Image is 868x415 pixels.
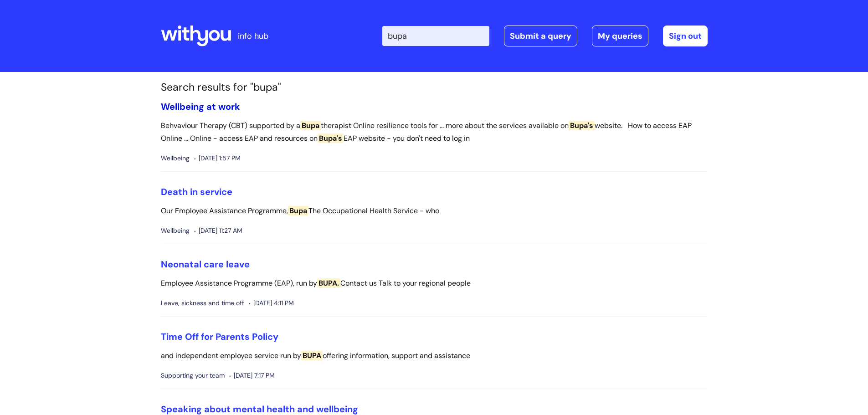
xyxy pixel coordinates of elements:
span: BUPA. [317,278,340,288]
span: Supporting your team [161,370,225,381]
span: Wellbeing [161,225,190,236]
p: info hub [238,29,268,43]
a: My queries [592,26,648,46]
h1: Search results for "bupa" [161,81,708,94]
span: Bupa [288,206,308,215]
a: Death in service [161,186,232,198]
p: and independent employee service run by offering information, support and assistance [161,349,708,363]
p: Our Employee Assistance Programme, The Occupational Health Service - who [161,205,708,218]
span: [DATE] 4:11 PM [249,297,294,309]
span: Leave, sickness and time off [161,297,244,309]
span: [DATE] 7:17 PM [229,370,275,381]
span: [DATE] 11:27 AM [194,225,242,236]
a: Submit a query [504,26,577,46]
a: Speaking about mental health and wellbeing [161,403,358,415]
a: Sign out [663,26,708,46]
div: | - [382,26,708,46]
span: Bupa [300,121,321,130]
a: Wellbeing at work [161,101,240,113]
span: BUPA [301,351,323,360]
span: Wellbeing [161,153,190,164]
span: Bupa's [318,133,344,143]
span: Bupa's [569,121,595,130]
a: Neonatal care leave [161,258,250,270]
p: Behvaviour Therapy (CBT) supported by a therapist Online resilience tools for ... more about the ... [161,119,708,146]
a: Time Off for Parents Policy [161,331,278,343]
span: [DATE] 1:57 PM [194,153,241,164]
p: Employee Assistance Programme (EAP), run by Contact us Talk to your regional people [161,277,708,290]
input: Search [382,26,489,46]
